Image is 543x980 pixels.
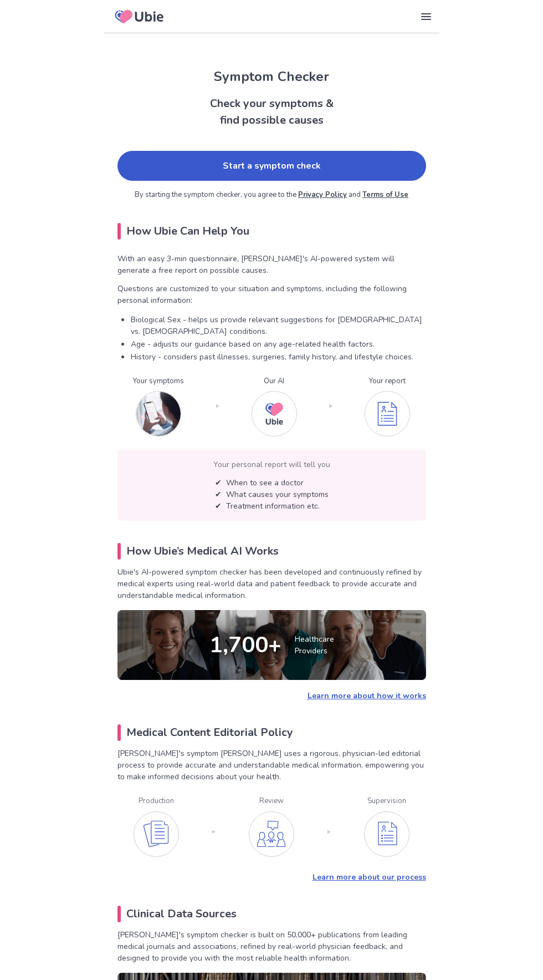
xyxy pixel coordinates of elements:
a: Privacy Policy [298,190,347,200]
p: Your symptoms [133,376,184,387]
p: Production [134,796,179,807]
p: Healthcare Providers [295,633,334,657]
p: History - considers past illnesses, surgeries, family history, and lifestyle choices. [131,351,426,363]
p: 1,700+ [209,629,281,661]
p: Ubie's AI-powered symptom checker has been developed and continuously refined by medical experts ... [117,566,426,601]
img: Our AI checks your symptoms [252,391,297,436]
p: Supervision [364,796,409,807]
a: Learn more about how it works [308,690,426,701]
p: Biological Sex - helps us provide relevant suggestions for [DEMOGRAPHIC_DATA] vs. [DEMOGRAPHIC_DA... [131,314,426,337]
p: Your report [365,376,410,387]
a: Terms of Use [362,190,408,200]
img: Content creation [134,811,179,857]
img: Review by professionals [249,811,294,857]
a: Learn more about our process [313,872,426,882]
h1: Symptom Checker [104,67,439,87]
p: ✔︎ Treatment information etc. [215,500,329,512]
p: Questions are customized to your situation and symptoms, including the following personal informa... [117,283,426,306]
p: [PERSON_NAME]'s symptom [PERSON_NAME] uses a rigorous, physician-led editorial process to provide... [117,748,426,783]
h2: Clinical Data Sources [117,906,426,922]
p: ✔︎ What causes your symptoms [215,489,329,500]
img: You get your personalized report [365,391,410,436]
img: Input your symptoms [136,391,181,436]
img: Reliable information supervised by medical doctors [364,811,409,857]
h2: How Ubie’s Medical AI Works [117,543,426,560]
p: Your personal report will tell you [126,459,417,470]
p: Our AI [252,376,297,387]
p: Age - adjusts our guidance based on any age-related health factors. [131,338,426,350]
p: [PERSON_NAME]'s symptom checker is built on 50,000+ publications from leading medical journals an... [117,929,426,964]
p: Review [249,796,294,807]
h2: Medical Content Editorial Policy [117,724,426,741]
p: ✔ When to see a doctor [215,477,329,489]
p: By starting the symptom checker, you agree to the and [117,190,426,201]
p: With an easy 3-min questionnaire, [PERSON_NAME]'s AI-powered system will generate a free report o... [117,253,426,276]
h2: Check your symptoms & find possible causes [104,95,439,129]
h2: How Ubie Can Help You [117,223,426,240]
a: Start a symptom check [117,151,426,181]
